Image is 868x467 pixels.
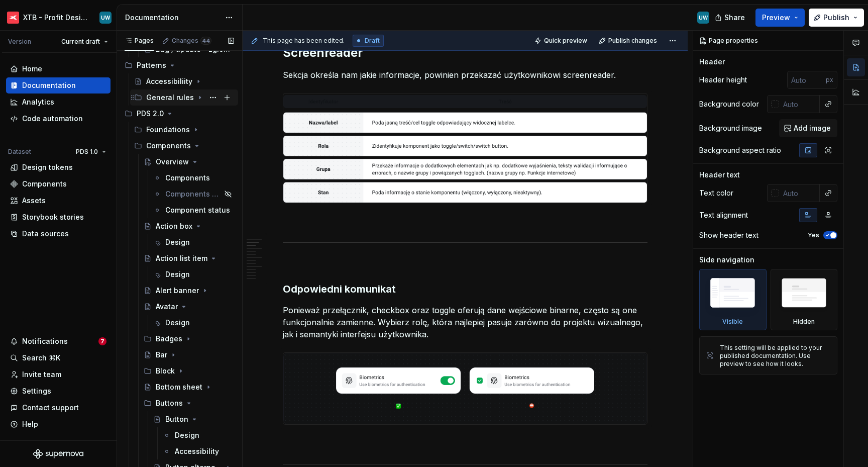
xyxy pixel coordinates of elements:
input: Auto [779,95,820,113]
p: px [826,76,833,84]
div: Contact support [22,403,79,413]
button: Add image [779,119,837,137]
div: Code automation [22,114,83,124]
a: Components [149,170,238,186]
button: Contact support [6,400,111,416]
div: Components [165,173,210,183]
div: Analytics [22,97,54,107]
div: Notifications [22,336,68,346]
div: Overview [156,157,189,167]
a: Component status [149,202,238,218]
div: Accessibility [175,446,219,456]
input: Auto [779,184,820,202]
div: Design [175,430,199,440]
div: Search ⌘K [22,353,60,363]
div: Text color [699,188,733,198]
div: Text alignment [699,210,748,220]
a: Documentation [6,77,111,94]
a: Storybook stories [6,209,111,225]
div: Avatar [156,302,178,312]
div: Version [8,38,31,46]
button: Share [710,9,751,27]
div: Pages [125,37,154,45]
span: 44 [200,37,211,45]
div: Components manual [✏️] [165,189,221,199]
div: Design tokens [22,162,73,172]
a: Design [159,427,238,443]
span: Publish [823,13,849,23]
div: Data sources [22,229,69,239]
button: Quick preview [531,34,592,48]
div: Bar [156,350,167,360]
div: Block [156,366,175,376]
div: Background aspect ratio [699,145,781,155]
span: This page has been edited. [263,37,345,45]
div: Storybook stories [22,212,84,222]
div: General rules [146,92,194,103]
div: Side navigation [699,255,754,265]
div: Components [146,141,191,151]
a: Data sources [6,226,111,242]
div: Visible [722,318,743,326]
div: Block [140,363,238,379]
a: Overview [140,154,238,170]
input: Auto [787,71,826,89]
a: Action box [140,218,238,234]
div: PDS 2.0 [121,106,238,122]
h3: Odpowiedni komunikat [283,282,647,296]
div: Button [165,414,188,424]
div: General rules [130,89,238,106]
div: Header height [699,75,747,85]
a: Accessibility [159,443,238,459]
span: Publish changes [608,37,657,45]
div: Alert banner [156,286,199,296]
span: Add image [794,123,831,133]
div: Buttons [156,398,183,408]
a: Code automation [6,111,111,127]
p: Sekcja określa nam jakie informacje, powinien przekazać użytkownikowi screenreader. [283,69,647,81]
button: Search ⌘K [6,350,111,366]
span: Share [724,13,745,23]
div: Dataset [8,148,31,156]
a: Action list item [140,250,238,266]
div: Foundations [130,122,238,138]
button: PDS 1.0 [71,145,111,159]
div: Header text [699,170,740,180]
a: Components [6,176,111,192]
button: Current draft [57,35,113,49]
button: Notifications7 [6,333,111,349]
div: Design [165,318,190,328]
div: Visible [699,269,767,330]
a: Analytics [6,94,111,110]
button: Publish changes [596,34,662,48]
div: Components [22,179,67,189]
a: Assets [6,193,111,209]
div: Documentation [22,80,76,90]
span: Draft [365,37,380,45]
label: Yes [808,231,819,239]
div: UW [699,14,708,22]
div: Component status [165,205,230,215]
div: UW [101,14,110,22]
div: Invite team [22,369,61,380]
span: Preview [762,13,790,23]
div: Help [22,419,38,429]
a: Design [149,315,238,331]
div: Settings [22,386,51,396]
a: Design [149,234,238,250]
div: Accessibiliity [146,76,192,86]
div: Badges [140,331,238,347]
a: Avatar [140,299,238,315]
h2: Screenreader [283,45,647,61]
div: Patterns [137,60,166,70]
div: Show header text [699,230,758,240]
div: Action box [156,221,192,231]
div: Badges [156,334,182,344]
img: 69bde2f7-25a0-4577-ad58-aa8b0b39a544.png [7,12,19,24]
button: Help [6,416,111,432]
div: Foundations [146,125,190,135]
span: Quick preview [544,37,587,45]
div: Design [165,237,190,247]
a: Bar [140,347,238,363]
div: Hidden [793,318,815,326]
